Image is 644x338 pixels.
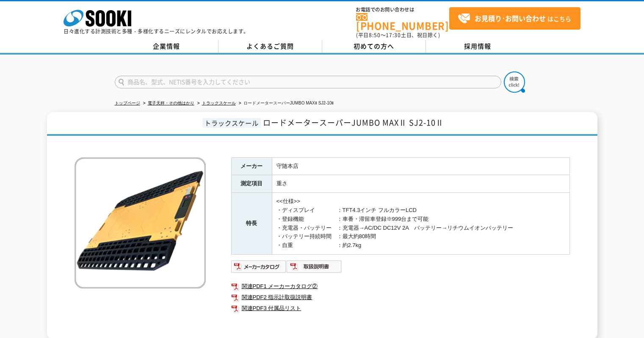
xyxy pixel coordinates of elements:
a: トラックスケール [202,101,236,105]
th: 測定項目 [231,175,272,193]
span: トラックスケール [202,118,261,128]
td: <<仕様>> ・ディスプレイ ：TFT4.3インチ フルカラーLCD ・登録機能 ：車番・滞留車登録※999台まで可能 ・充電器・バッテリー ：充電器→AC/DC DC12V 2A バッテリー→... [272,193,569,255]
span: はこちら [458,12,571,25]
li: ロードメータースーパーJUMBO MAXⅡ SJ2-10Ⅱ [237,99,334,108]
span: ロードメータースーパーJUMBO MAXⅡ SJ2-10Ⅱ [263,117,444,128]
img: btn_search.png [504,71,525,93]
a: 採用情報 [426,40,530,53]
p: 日々進化する計測技術と多種・多様化するニーズにレンタルでお応えします。 [64,29,249,34]
a: 企業情報 [115,40,218,53]
a: 関連PDF3 付属品リスト [231,303,570,314]
a: 関連PDF2 指示計取扱説明書 [231,292,570,303]
td: 重さ [272,175,569,193]
a: トップページ [115,101,140,105]
a: 電子天秤・その他はかり [148,101,194,105]
strong: お見積り･お問い合わせ [475,13,546,23]
img: メーカーカタログ [231,260,287,273]
a: [PHONE_NUMBER] [356,13,449,30]
span: 17:30 [386,31,401,39]
a: 初めての方へ [322,40,426,53]
td: 守随本店 [272,157,569,175]
span: 8:50 [369,31,381,39]
a: 関連PDF1 メーカーカタログ② [231,281,570,292]
a: よくあるご質問 [218,40,322,53]
th: 特長 [231,193,272,255]
a: お見積り･お問い合わせはこちら [449,7,580,30]
a: 取扱説明書 [287,265,342,272]
span: (平日 ～ 土日、祝日除く) [356,31,440,39]
a: メーカーカタログ [231,265,287,272]
input: 商品名、型式、NETIS番号を入力してください [115,76,501,88]
img: 取扱説明書 [287,260,342,273]
span: お電話でのお問い合わせは [356,7,449,12]
img: ロードメータースーパーJUMBO MAXⅡ SJ2-10Ⅱ [75,157,206,289]
span: 初めての方へ [354,41,394,51]
th: メーカー [231,157,272,175]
